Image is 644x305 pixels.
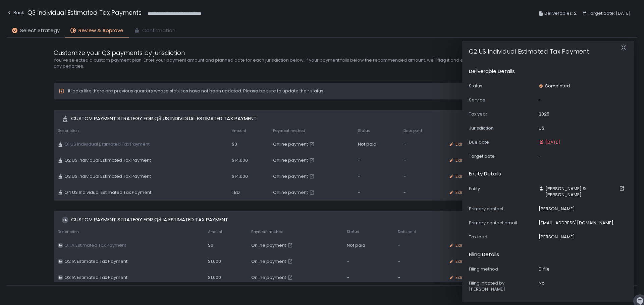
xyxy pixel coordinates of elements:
[54,57,483,69] h2: You've selected a custom payment plan. Enter your payment amount and planned date for each jurisd...
[449,141,479,147] button: Edit details
[59,243,62,247] text: IA
[78,27,123,34] span: Review & Approve
[64,242,126,248] span: Q1 IA Estimated Tax Payment
[449,157,479,163] button: Edit details
[469,125,536,131] div: Jurisdiction
[251,258,286,264] span: Online payment
[273,128,305,133] span: Payment method
[54,48,185,57] span: Customize your Q3 payments by jurisdiction
[404,141,441,147] div: -
[347,242,390,248] div: Not paid
[449,275,479,281] button: Edit details
[539,186,626,198] a: [PERSON_NAME] & [PERSON_NAME]
[469,139,536,145] div: Due date
[539,153,541,159] div: -
[347,258,390,264] div: -
[64,173,151,179] span: Q3 US Individual Estimated Tax Payment
[539,280,545,286] div: No
[64,258,127,264] span: Q2 IA Estimated Tax Payment
[469,111,536,117] div: Tax year
[208,258,221,264] span: $1,000
[273,141,308,147] span: Online payment
[539,125,544,131] div: US
[208,242,213,248] span: $0
[273,173,308,179] span: Online payment
[469,170,501,178] h2: Entity details
[142,27,175,34] span: Confirmation
[232,128,246,133] span: Amount
[469,83,536,89] div: Status
[68,88,324,94] div: It looks like there are previous quarters whose statuses have not been updated. Please be sure to...
[347,275,390,281] div: -
[208,275,221,281] span: $1,000
[469,280,536,292] div: Filing initiated by [PERSON_NAME]
[469,186,536,192] div: Entity
[20,27,60,34] span: Select Strategy
[358,141,395,147] div: Not paid
[449,242,479,248] button: Edit details
[64,157,151,163] span: Q2 US Individual Estimated Tax Payment
[539,97,541,103] div: -
[7,9,24,17] div: Back
[469,206,536,212] div: Primary contact
[469,153,536,159] div: Target date
[398,242,441,248] div: -
[251,275,286,281] span: Online payment
[539,83,570,89] div: Completed
[7,8,24,19] button: Back
[469,251,499,258] h2: Filing details
[63,217,67,222] text: IA
[449,258,479,264] button: Edit details
[64,141,150,147] span: Q1 US Individual Estimated Tax Payment
[545,139,560,145] span: [DATE]
[273,189,308,196] span: Online payment
[404,173,441,179] div: -
[64,189,151,196] span: Q4 US Individual Estimated Tax Payment
[251,229,283,234] span: Payment method
[347,229,359,234] span: Status
[404,189,441,196] div: -
[64,275,127,281] span: Q3 IA Estimated Tax Payment
[539,220,613,226] span: [EMAIL_ADDRESS][DOMAIN_NAME]
[398,258,441,264] div: -
[358,189,395,196] div: -
[358,173,395,179] div: -
[273,157,308,163] span: Online payment
[539,266,550,272] div: E-file
[251,242,286,248] span: Online payment
[71,115,257,123] span: Custom Payment strategy for Q3 US Individual Estimated Tax Payment
[208,229,222,234] span: Amount
[545,186,618,198] span: [PERSON_NAME] & [PERSON_NAME]
[28,8,142,17] h1: Q3 Individual Estimated Tax Payments
[544,9,577,17] span: Deliverables: 2
[59,276,62,280] text: IA
[398,229,416,234] span: Date paid
[469,220,536,226] div: Primary contact email
[539,206,575,212] div: [PERSON_NAME]
[232,141,237,147] span: $0
[59,259,62,263] text: IA
[358,157,395,163] div: -
[539,111,549,117] div: 2025
[232,157,248,163] span: $14,000
[539,234,575,240] div: [PERSON_NAME]
[398,275,441,281] div: -
[71,216,228,224] span: Custom Payment strategy for Q3 IA Estimated Tax Payment
[449,189,479,196] button: Edit details
[232,173,248,179] span: $14,000
[232,189,240,196] span: TBD
[404,157,441,163] div: -
[58,128,79,133] span: Description
[58,229,79,234] span: Description
[469,97,536,103] div: Service
[449,173,479,179] button: Edit details
[588,9,631,17] span: Target date: [DATE]
[358,128,370,133] span: Status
